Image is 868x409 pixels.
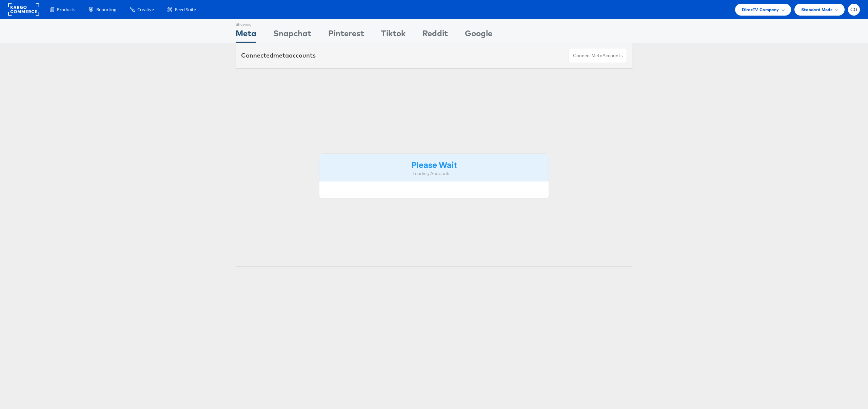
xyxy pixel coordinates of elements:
span: Reporting [96,6,116,13]
div: Pinterest [328,27,364,43]
span: Standard Mode [801,6,833,13]
div: Meta [236,27,256,43]
span: meta [591,52,603,59]
div: Connected accounts [241,51,316,60]
span: meta [273,51,289,59]
div: Snapchat [273,27,311,43]
div: Loading Accounts .... [324,170,544,177]
strong: Please Wait [411,159,457,170]
div: Google [465,27,492,43]
div: Showing [236,19,256,27]
button: ConnectmetaAccounts [569,48,627,63]
div: Reddit [422,27,448,43]
span: CG [850,7,858,12]
span: Products [57,6,75,13]
div: Tiktok [381,27,406,43]
span: Creative [137,6,154,13]
span: DirecTV Company [742,6,779,13]
span: Feed Suite [175,6,196,13]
